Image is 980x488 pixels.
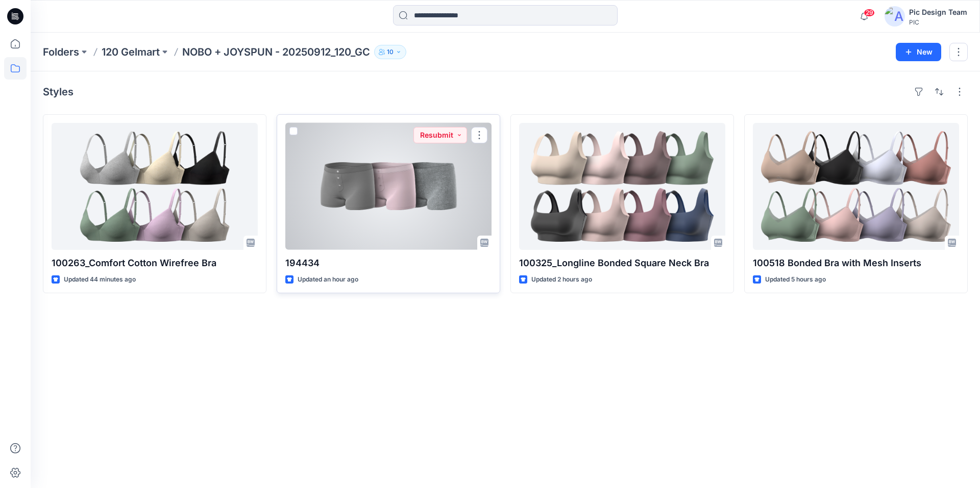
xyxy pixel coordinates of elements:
[102,45,160,59] a: 120 Gelmart
[765,274,826,285] p: Updated 5 hours ago
[52,256,258,270] p: 100263_Comfort Cotton Wirefree Bra
[864,9,875,17] span: 29
[531,274,592,285] p: Updated 2 hours ago
[753,123,959,250] a: 100518 Bonded Bra with Mesh Inserts
[43,86,73,98] h4: Styles
[285,123,492,250] a: 194434
[43,45,79,59] a: Folders
[387,46,394,58] p: 10
[896,43,941,61] button: New
[909,18,967,26] div: PIC
[64,274,136,285] p: Updated 44 minutes ago
[285,256,492,270] p: 194434
[298,274,358,285] p: Updated an hour ago
[909,6,967,18] div: Pic Design Team
[885,6,905,27] img: avatar
[753,256,959,270] p: 100518 Bonded Bra with Mesh Inserts
[519,123,725,250] a: 100325_Longline Bonded Square Neck Bra
[519,256,725,270] p: 100325_Longline Bonded Square Neck Bra
[374,45,406,59] button: 10
[182,45,370,59] p: NOBO + JOYSPUN - 20250912_120_GC
[52,123,258,250] a: 100263_Comfort Cotton Wirefree Bra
